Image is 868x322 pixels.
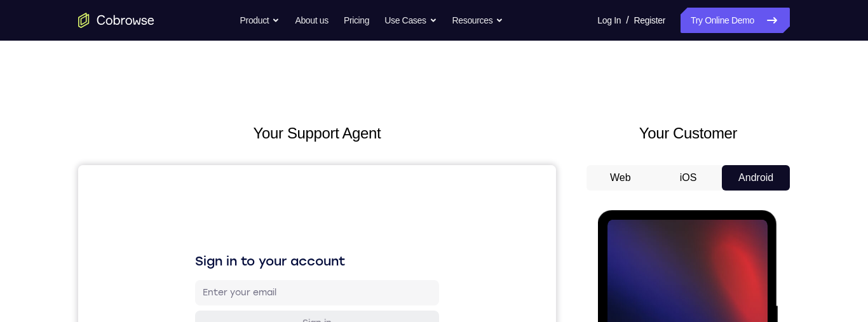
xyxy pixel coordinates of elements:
[201,269,297,281] div: Sign in with Intercom
[344,8,369,33] a: Pricing
[203,299,296,312] div: Sign in with Zendesk
[207,238,292,251] div: Sign in with GitHub
[722,165,790,191] button: Android
[57,181,122,194] span: Tap to Start
[452,8,504,33] button: Resources
[240,8,280,33] button: Product
[117,145,361,171] button: Sign in
[626,13,628,28] span: /
[587,165,654,191] button: Web
[634,8,665,33] a: Register
[597,8,621,33] a: Log In
[233,182,246,192] p: or
[587,122,790,145] h2: Your Customer
[206,208,292,220] div: Sign in with Google
[117,262,361,288] button: Sign in with Intercom
[295,8,328,33] a: About us
[117,232,361,257] button: Sign in with GitHub
[654,165,722,191] button: iOS
[117,201,361,227] button: Sign in with Google
[125,121,353,134] input: Enter your email
[384,8,437,33] button: Use Cases
[681,8,790,33] a: Try Online Demo
[78,13,154,28] a: Go to the home page
[39,170,140,204] button: Tap to Start
[78,122,556,145] h2: Your Support Agent
[117,87,361,105] h1: Sign in to your account
[117,293,361,318] button: Sign in with Zendesk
